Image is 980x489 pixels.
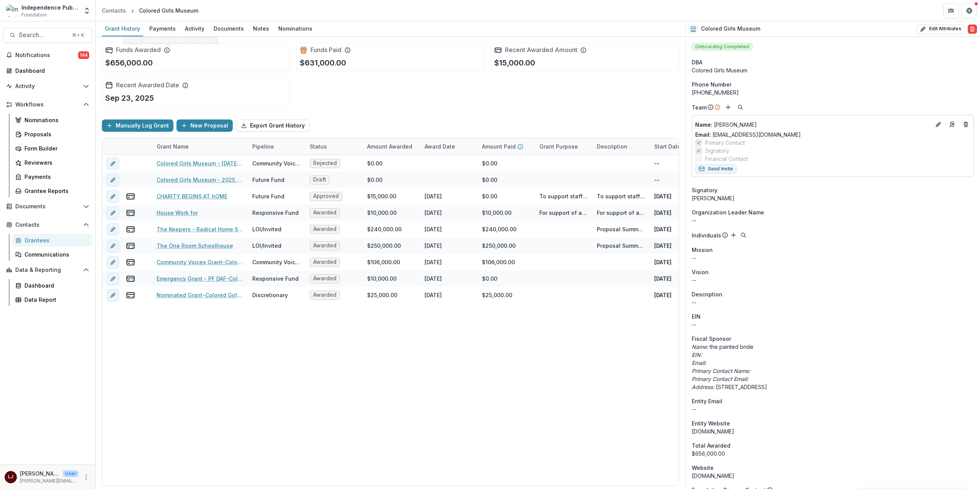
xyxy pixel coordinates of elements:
[597,225,645,233] div: Proposal Summary (Summarize your request in 1-2 sentences) • To document and archive [DEMOGRAPHIC...
[425,192,442,200] div: [DATE]
[482,225,516,233] div: $240,000.00
[477,138,535,155] div: Amount Paid
[705,155,748,163] span: Financial Contact
[252,258,301,266] div: Community Voices
[654,225,671,233] p: [DATE]
[252,159,301,167] div: Community Voices
[3,219,92,231] button: Open Contacts
[367,258,400,266] div: $106,000.00
[692,194,974,202] div: [PERSON_NAME]
[126,274,135,283] button: view-payments
[650,138,707,155] div: Start Date
[107,207,119,219] button: edit
[695,121,931,129] p: [PERSON_NAME]
[597,209,645,217] div: For support of a climate controlled environment to protect the museum's art and artifacts.
[367,176,382,184] div: $0.00
[692,368,750,374] i: Primary Contact Name:
[494,57,535,69] p: $15,000.00
[692,397,722,405] span: Entity Email
[78,51,89,59] span: 144
[102,7,126,15] div: Contacts
[15,222,80,228] span: Contacts
[105,92,154,104] p: Sep 23, 2025
[107,223,119,236] button: edit
[252,225,281,233] div: LOI/Invited
[367,192,396,200] div: $15,000.00
[692,276,974,284] p: --
[24,281,86,289] div: Dashboard
[654,242,671,250] p: [DATE]
[692,246,713,254] span: Mission
[139,7,198,15] div: Colored Girls Museum
[420,138,477,155] div: Award Date
[15,52,78,59] span: Notifications
[695,131,801,139] a: Email: [EMAIL_ADDRESS][DOMAIN_NAME]
[363,142,417,150] div: Amount Awarded
[107,289,119,301] button: edit
[482,242,516,250] div: $250,000.00
[692,103,707,111] p: Team
[3,80,92,92] button: Open Activity
[157,176,243,184] a: Colored Girls Museum - 2025 - Responsive Fund Request
[6,5,18,17] img: Independence Public Media Foundation
[107,240,119,252] button: edit
[63,470,78,477] p: User
[692,268,709,276] span: Vision
[729,231,738,240] button: Add
[126,192,135,201] button: view-payments
[182,23,207,34] div: Activity
[692,383,974,391] p: [STREET_ADDRESS]
[705,147,729,155] span: Signatory
[107,174,119,186] button: edit
[692,80,732,88] span: Phone Number
[692,343,974,351] p: the painted bride
[252,176,284,184] div: Future Fund
[539,209,588,217] div: For support of a climate controlled environment to protect the museum's art and artifacts.
[535,138,592,155] div: Grant Purpose
[968,25,977,34] button: Delete
[252,209,299,217] div: Responsive Fund
[313,177,326,183] span: Draft
[3,200,92,213] button: Open Documents
[252,291,288,299] div: Discretionary
[24,116,86,124] div: Nominations
[157,258,243,266] a: Community Voices Grant-Colored Girls Museum-07/20/2020-06/30/2021
[313,209,336,216] span: Awarded
[692,43,753,51] span: Onboarding Completed
[539,192,588,200] div: To support staffing needs at the [GEOGRAPHIC_DATA].
[157,275,243,283] a: Emergency Grant - PF DAF-Colored Girls Museum-5/8/2020-6/8/2021
[692,405,974,413] div: --
[3,264,92,276] button: Open Data & Reporting
[482,291,512,299] div: $25,000.00
[367,242,401,250] div: $250,000.00
[146,21,179,36] a: Payments
[425,209,442,217] div: [DATE]
[482,258,515,266] div: $106,000.00
[425,275,442,283] div: [DATE]
[692,360,706,366] i: Email:
[313,193,339,200] span: Approved
[367,225,402,233] div: $240,000.00
[692,88,974,96] div: [PHONE_NUMBER]
[126,258,135,267] button: view-payments
[592,138,650,155] div: Description
[146,23,179,34] div: Payments
[692,384,714,390] i: Address:
[535,142,583,150] div: Grant Purpose
[126,241,135,250] button: view-payments
[943,3,959,18] button: Partners
[305,138,363,155] div: Status
[20,478,78,484] p: [PERSON_NAME][EMAIL_ADDRESS][DOMAIN_NAME]
[367,275,397,283] div: $10,000.00
[12,156,92,169] a: Reviewers
[363,138,420,155] div: Amount Awarded
[597,192,645,200] div: To support staffing needs at the [GEOGRAPHIC_DATA].
[3,98,92,111] button: Open Workflows
[367,291,397,299] div: $25,000.00
[157,192,227,200] a: CHARITY BEGINS AT hOME
[102,23,143,34] div: Grant History
[24,144,86,152] div: Form Builder
[275,21,315,36] a: Nominations
[275,23,315,34] div: Nominations
[692,186,717,194] span: Signatory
